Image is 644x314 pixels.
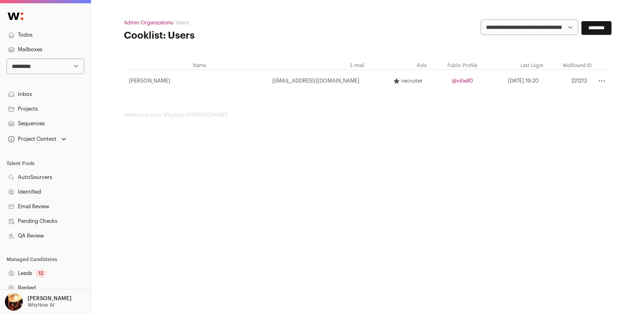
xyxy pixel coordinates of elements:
footer: wellfound:ai for WhyHow [PERSON_NAME] [124,112,611,118]
th: Public Profile [427,62,477,70]
th: Role [364,62,428,70]
button: Open dropdown [3,293,73,311]
span: [PERSON_NAME] [129,78,170,84]
p: [PERSON_NAME] [28,295,72,302]
p: WhyHow AI [28,302,54,308]
a: Organizations [141,20,173,25]
img: Wellfound [3,8,28,24]
div: 12 [35,269,47,277]
th: E-mail [207,62,364,70]
img: 473170-medium_jpg [5,293,23,311]
span: recruiter [401,78,423,84]
a: Admin [124,20,139,25]
th: Last Login [478,62,544,70]
h2: / / Users [124,20,286,26]
th: Name [124,62,207,70]
th: Wellfound ID [544,62,592,70]
div: Project Context [7,136,56,142]
td: [EMAIL_ADDRESS][DOMAIN_NAME] [207,70,364,93]
a: @vitiell0 [452,78,473,83]
button: Open dropdown [7,133,68,145]
h1: Cooklist: Users [124,29,286,42]
td: [DATE] 19:20 [478,70,544,93]
td: 221213 [544,70,592,93]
